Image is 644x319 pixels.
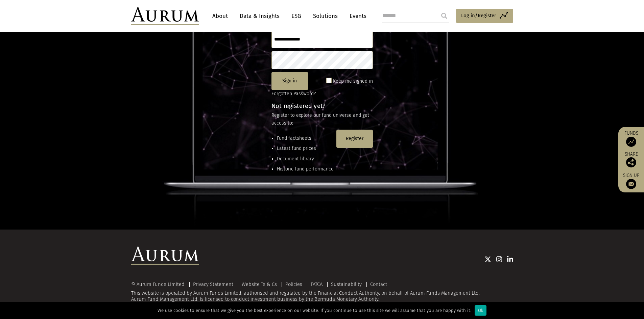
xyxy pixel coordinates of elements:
[333,77,373,85] label: Keep me signed in
[622,130,641,147] a: Funds
[271,91,316,97] a: Forgotten Password?
[507,256,513,263] img: Linkedin icon
[370,281,387,287] a: Contact
[277,165,334,173] li: Historic fund performance
[131,7,199,25] img: Aurum
[622,172,641,189] a: Sign up
[288,10,305,22] a: ESG
[242,281,277,287] a: Website Ts & Cs
[285,281,302,287] a: Policies
[310,10,341,22] a: Solutions
[236,10,283,22] a: Data & Insights
[209,10,231,22] a: About
[193,281,233,287] a: Privacy Statement
[626,137,636,147] img: Access Funds
[336,130,373,148] button: Register
[437,9,451,23] input: Submit
[277,145,334,152] li: Latest fund prices
[331,281,362,287] a: Sustainability
[277,155,334,163] li: Document library
[346,10,366,22] a: Events
[626,157,636,167] img: Share this post
[475,305,486,316] div: Ok
[271,72,308,90] button: Sign in
[626,179,636,189] img: Sign up to our newsletter
[456,9,513,23] a: Log in/Register
[496,256,502,263] img: Instagram icon
[271,103,373,109] h4: Not registered yet?
[271,112,373,127] p: Register to explore our fund universe and get access to:
[131,246,199,265] img: Aurum Logo
[484,256,491,263] img: Twitter icon
[311,281,323,287] a: FATCA
[461,11,496,20] span: Log in/Register
[277,135,334,142] li: Fund factsheets
[131,282,188,287] div: © Aurum Funds Limited
[622,152,641,167] div: Share
[131,282,513,302] div: This website is operated by Aurum Funds Limited, authorised and regulated by the Financial Conduc...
